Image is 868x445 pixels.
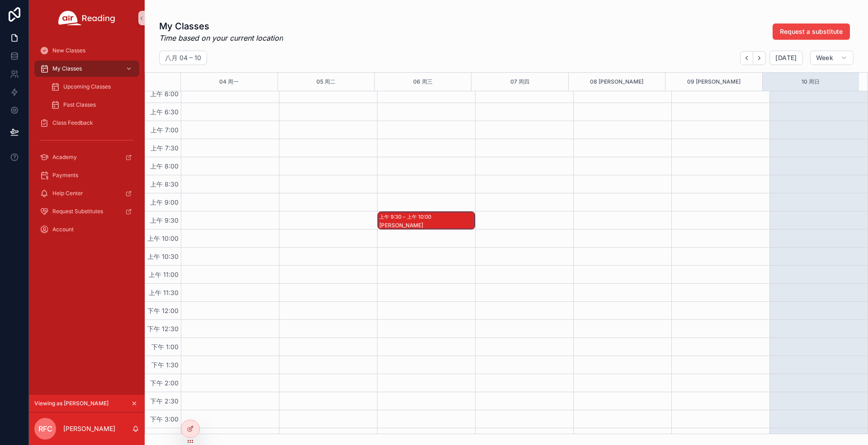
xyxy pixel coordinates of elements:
span: 下午 1:00 [149,343,181,351]
span: RFC [38,423,52,434]
span: 上午 10:30 [145,253,181,260]
button: Back [740,51,753,65]
span: 上午 6:30 [148,108,181,116]
span: Academy [52,154,77,161]
span: Help Center [52,190,83,197]
button: Next [753,51,766,65]
img: App logo [58,11,115,25]
span: 上午 9:00 [148,198,181,206]
span: Request a substitute [780,27,843,36]
button: 09 [PERSON_NAME] [687,73,741,91]
span: Viewing as [PERSON_NAME] [34,400,108,407]
span: Request Substitutes [52,208,103,215]
span: Week [816,54,833,62]
span: 下午 1:30 [149,361,181,369]
span: [DATE] [775,54,797,62]
button: 07 周四 [510,73,529,91]
span: 上午 8:00 [148,162,181,170]
span: 上午 11:00 [146,271,181,278]
span: 上午 6:00 [148,90,181,98]
span: Upcoming Classes [63,83,111,90]
span: 上午 9:30 [148,216,181,224]
button: 06 周三 [413,73,433,91]
span: Past Classes [63,101,96,108]
button: [DATE] [769,51,802,65]
a: New Classes [34,42,139,59]
span: New Classes [52,47,85,54]
h2: 八月 04 – 10 [165,53,201,62]
span: Payments [52,172,78,179]
button: Week [810,51,854,65]
span: 上午 10:00 [145,234,181,242]
a: Account [34,221,139,238]
span: 下午 3:30 [148,433,181,441]
span: 上午 11:30 [146,289,181,296]
span: Class Feedback [52,119,93,126]
span: 上午 7:30 [148,144,181,152]
span: 下午 2:00 [148,379,181,387]
span: 上午 8:30 [148,180,181,188]
a: Request Substitutes [34,203,139,220]
h1: My Classes [159,20,283,33]
div: [PERSON_NAME] [379,222,474,229]
a: Academy [34,149,139,165]
div: scrollable content [29,36,145,249]
span: 上午 7:00 [148,126,181,134]
span: 下午 12:00 [145,307,181,314]
a: Class Feedback [34,115,139,131]
button: 04 周一 [219,73,239,91]
button: 08 [PERSON_NAME] [590,73,643,91]
a: Payments [34,167,139,183]
button: Request a substitute [773,23,850,40]
a: Past Classes [45,97,139,113]
a: My Classes [34,61,139,77]
a: Upcoming Classes [45,79,139,95]
span: 下午 2:30 [148,397,181,405]
span: My Classes [52,65,82,72]
span: 下午 12:30 [145,325,181,333]
button: 10 周日 [802,73,820,91]
button: 05 周二 [316,73,335,91]
span: Account [52,226,74,233]
em: Time based on your current location [159,33,283,43]
a: Help Center [34,185,139,201]
span: 下午 3:00 [148,415,181,423]
div: 上午 9:30 – 上午 10:00 [379,212,434,221]
div: 上午 9:30 – 上午 10:00[PERSON_NAME] [378,212,475,229]
p: [PERSON_NAME] [63,424,115,433]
